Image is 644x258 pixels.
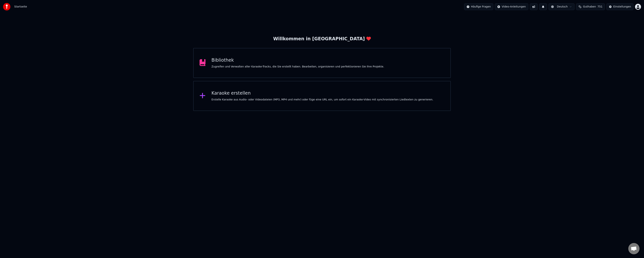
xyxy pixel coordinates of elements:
[628,243,640,254] div: Chat öffnen
[14,5,27,9] nav: breadcrumb
[583,5,596,9] span: Guthaben
[613,5,631,9] div: Einstellungen
[273,36,371,42] div: Willkommen in [GEOGRAPHIC_DATA]
[495,3,528,10] button: Video-Anleitungen
[576,3,605,10] button: Guthaben751
[212,65,384,69] div: Zugreifen und Verwalten aller Karaoke-Tracks, die Sie erstellt haben. Bearbeiten, organisieren un...
[597,5,602,9] span: 751
[14,5,27,9] span: Startseite
[3,3,10,10] img: youka
[212,57,384,63] div: Bibliothek
[212,90,433,96] div: Karaoke erstellen
[606,3,634,10] button: Einstellungen
[212,98,433,102] div: Erstelle Karaoke aus Audio- oder Videodateien (MP3, MP4 und mehr) oder füge eine URL ein, um sofo...
[464,3,493,10] button: Häufige Fragen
